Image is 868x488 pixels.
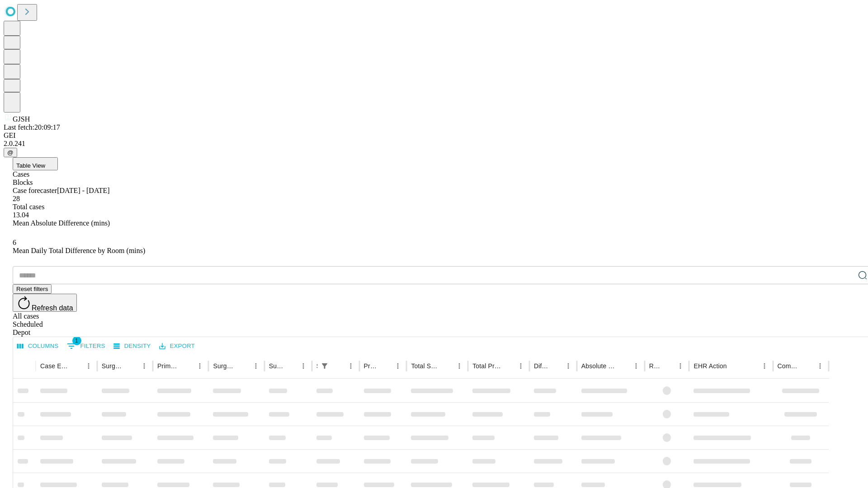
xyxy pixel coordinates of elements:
div: Resolved in EHR [649,362,661,370]
div: Primary Service [157,362,180,370]
span: Table View [16,162,45,169]
button: Show filters [318,360,331,372]
button: Sort [502,360,514,372]
button: Select columns [15,339,61,353]
button: Menu [814,360,826,372]
button: Table View [13,157,58,170]
button: Sort [379,360,392,372]
button: Sort [284,360,297,372]
button: Sort [332,360,344,372]
button: Menu [392,360,404,372]
button: Sort [70,360,82,372]
div: Case Epic Id [40,362,69,370]
button: Reset filters [13,284,52,294]
button: Menu [193,360,206,372]
button: @ [4,148,17,157]
button: Menu [138,360,151,372]
span: 6 [13,239,16,246]
span: Mean Daily Total Difference by Room (mins) [13,247,145,254]
button: Sort [237,360,250,372]
div: 1 active filter [318,360,331,372]
button: Sort [125,360,138,372]
span: Total cases [13,203,44,211]
button: Sort [181,360,193,372]
button: Refresh data [13,294,77,312]
span: [DATE] - [DATE] [57,187,109,194]
div: Predicted In Room Duration [364,362,378,370]
div: Total Scheduled Duration [411,362,439,370]
button: Menu [250,360,262,372]
button: Menu [297,360,310,372]
button: Show filters [65,339,108,353]
button: Menu [514,360,527,372]
span: Mean Absolute Difference (mins) [13,219,110,227]
button: Export [157,339,197,353]
div: Total Predicted Duration [472,362,501,370]
div: Comments [778,362,800,370]
div: Difference [534,362,548,370]
div: 2.0.241 [4,140,864,148]
span: Last fetch: 20:09:17 [4,123,60,131]
span: 1 [72,336,81,345]
button: Sort [728,360,741,372]
button: Sort [661,360,674,372]
span: 13.04 [13,211,29,219]
div: Surgeon Name [102,362,124,370]
button: Menu [758,360,771,372]
button: Menu [562,360,575,372]
div: Surgery Name [213,362,236,370]
button: Menu [344,360,357,372]
div: Absolute Difference [581,362,616,370]
button: Sort [617,360,630,372]
div: GEI [4,131,864,140]
span: @ [7,149,14,156]
button: Sort [440,360,453,372]
button: Menu [674,360,687,372]
button: Sort [801,360,814,372]
span: GJSH [13,115,30,123]
span: Refresh data [32,304,73,312]
span: Reset filters [16,286,48,292]
button: Menu [630,360,642,372]
span: Case forecaster [13,187,57,194]
div: Surgery Date [269,362,283,370]
div: EHR Action [693,362,726,370]
button: Sort [549,360,562,372]
button: Density [111,339,153,353]
button: Menu [453,360,466,372]
span: 28 [13,195,20,202]
button: Menu [82,360,95,372]
div: Scheduled In Room Duration [316,362,317,370]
